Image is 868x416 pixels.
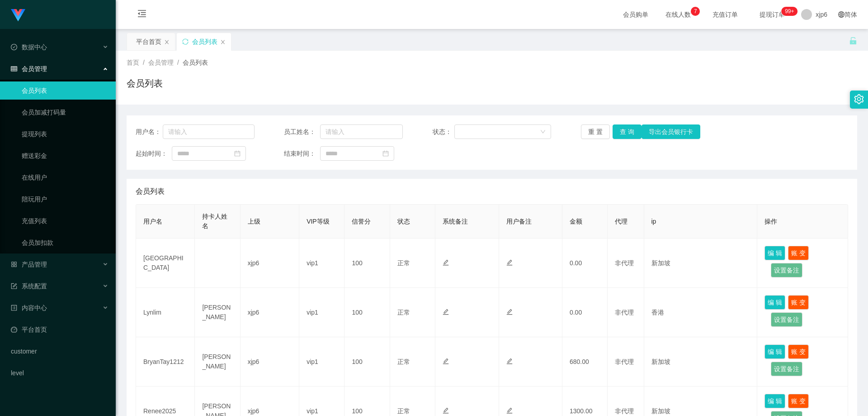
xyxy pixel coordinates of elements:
i: 图标: edit [506,309,513,315]
button: 设置备注 [771,312,802,327]
button: 编 辑 [764,246,785,260]
a: customer [11,342,108,360]
span: 结束时间： [284,149,320,158]
a: 图标: dashboard平台首页 [11,320,108,339]
span: 会员列表 [136,186,165,197]
i: 图标: table [11,66,17,72]
span: 会员管理 [148,59,174,66]
td: [PERSON_NAME] [195,288,240,337]
i: 图标: close [164,39,170,45]
span: 首页 [127,59,139,66]
span: 非代理 [615,358,634,365]
i: 图标: calendar [382,150,389,157]
span: / [143,59,145,66]
a: 会员加扣款 [22,234,108,252]
td: [PERSON_NAME] [195,337,240,387]
td: xjp6 [241,288,299,337]
a: 会员列表 [22,81,108,100]
span: 起始时间： [136,149,172,158]
span: ip [651,218,656,225]
i: 图标: edit [443,309,449,315]
i: 图标: setting [854,94,864,104]
a: 充值列表 [22,212,108,230]
i: 图标: edit [443,407,449,414]
td: 0.00 [562,288,608,337]
td: BryanTay1212 [136,337,195,387]
i: 图标: edit [506,259,513,266]
td: 新加坡 [644,337,758,387]
td: 100 [344,288,390,337]
span: 操作 [764,218,777,225]
span: 用户名 [143,218,162,225]
span: 正常 [397,358,410,365]
i: 图标: close [220,39,226,45]
span: 内容中心 [11,304,47,311]
button: 导出会员银行卡 [642,124,700,139]
button: 账 变 [788,344,809,359]
a: level [11,364,108,382]
span: 系统配置 [11,282,47,290]
span: VIP等级 [307,218,330,225]
sup: 7 [691,7,700,16]
button: 设置备注 [771,362,802,376]
span: 状态： [433,127,455,137]
a: 在线用户 [22,168,108,186]
a: 会员加减打码量 [22,103,108,121]
span: 会员管理 [11,65,47,72]
i: 图标: form [11,283,17,289]
span: 非代理 [615,309,634,316]
div: 平台首页 [136,33,161,50]
i: 图标: calendar [234,150,241,157]
button: 编 辑 [764,295,785,310]
span: 充值订单 [708,11,742,18]
sup: 208 [781,7,797,16]
h1: 会员列表 [127,77,163,90]
button: 账 变 [788,246,809,260]
i: 图标: appstore-o [11,261,17,268]
span: 用户备注 [506,218,532,225]
td: 新加坡 [644,239,758,288]
i: 图标: edit [443,259,449,266]
td: vip1 [299,337,344,387]
i: 图标: down [540,129,546,135]
span: 会员列表 [183,59,208,66]
span: 信誉分 [352,218,371,225]
a: 赠送彩金 [22,147,108,165]
td: 100 [344,337,390,387]
i: 图标: edit [506,358,513,364]
i: 图标: edit [443,358,449,364]
i: 图标: unlock [849,37,857,45]
span: 员工姓名： [284,127,320,137]
td: 0.00 [562,239,608,288]
div: 会员列表 [192,33,217,50]
span: 持卡人姓名 [202,213,227,230]
span: 非代理 [615,259,634,267]
td: 香港 [644,288,758,337]
input: 请输入 [320,124,403,139]
i: 图标: menu-fold [127,0,157,29]
button: 账 变 [788,394,809,408]
button: 重 置 [581,124,610,139]
span: 正常 [397,407,410,415]
td: xjp6 [241,239,299,288]
span: 正常 [397,309,410,316]
button: 编 辑 [764,344,785,359]
i: 图标: sync [182,38,189,45]
button: 账 变 [788,295,809,310]
td: [GEOGRAPHIC_DATA] [136,239,195,288]
span: 代理 [615,218,627,225]
span: 在线人数 [661,11,695,18]
span: 非代理 [615,407,634,415]
td: 680.00 [562,337,608,387]
a: 陪玩用户 [22,190,108,208]
span: 用户名： [136,127,163,137]
td: vip1 [299,239,344,288]
i: 图标: global [838,11,844,18]
span: 产品管理 [11,261,47,268]
span: 提现订单 [755,11,789,18]
input: 请输入 [163,124,255,139]
button: 编 辑 [764,394,785,408]
td: Lynlim [136,288,195,337]
img: logo.9652507e.png [11,9,25,22]
button: 查 询 [613,124,642,139]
